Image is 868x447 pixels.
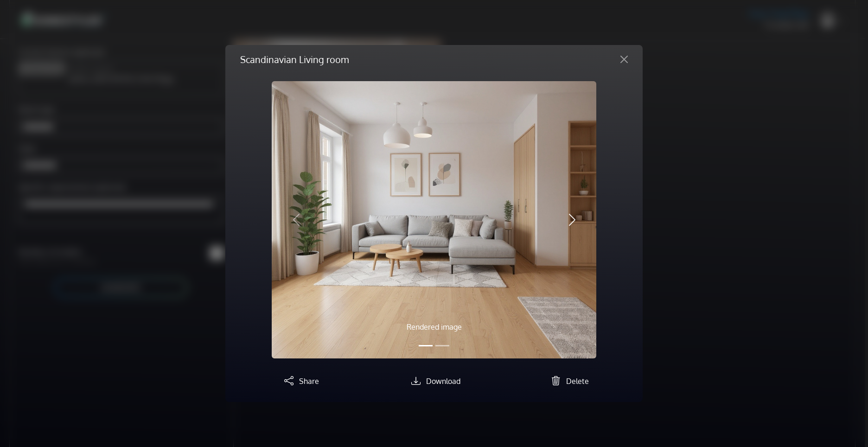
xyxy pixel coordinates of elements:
[566,377,589,386] span: Delete
[299,377,319,386] span: Share
[613,52,635,67] button: Close
[240,52,349,66] h5: Scandinavian Living room
[320,321,548,332] p: Rendered image
[408,377,460,386] a: Download
[272,81,596,359] img: homestyler-20250909-1-ooy8ey.jpg
[548,373,589,387] button: Delete
[426,377,460,386] span: Download
[281,377,319,386] a: Share
[419,340,433,351] button: Slide 1
[435,340,449,351] button: Slide 2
